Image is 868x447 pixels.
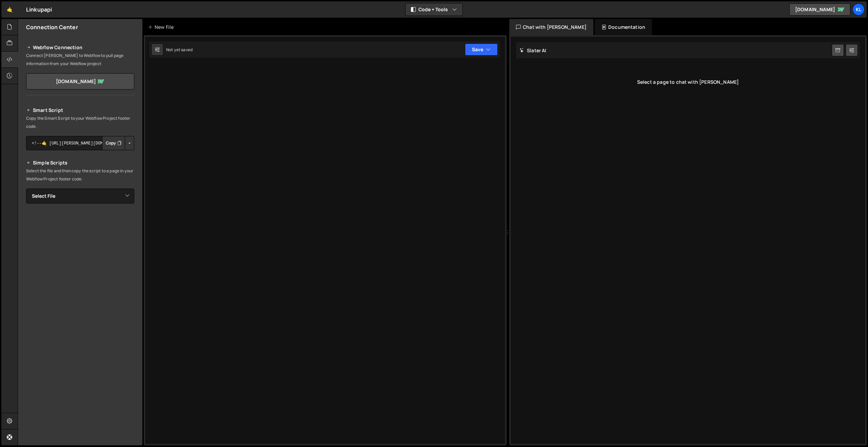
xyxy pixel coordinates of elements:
[102,136,134,150] div: Button group with nested dropdown
[26,5,52,14] div: Linkupapi
[26,159,134,167] h2: Simple Scripts
[26,114,134,131] p: Copy the Smart Script to your Webflow Project footer code.
[26,167,134,183] p: Select the file and then copy the script to a page in your Webflow Project footer code.
[1,1,18,18] a: 🤙
[26,73,134,90] a: [DOMAIN_NAME]
[26,136,134,150] textarea: <!--🤙 [URL][PERSON_NAME][DOMAIN_NAME]> <script>document.addEventListener("DOMContentLoaded", func...
[166,47,193,53] div: Not yet saved
[26,52,134,68] p: Connect [PERSON_NAME] to Webflow to pull page information from your Webflow project
[519,47,547,54] h2: Slater AI
[26,280,135,341] iframe: YouTube video player
[852,3,865,16] a: Kl
[26,215,135,276] iframe: YouTube video player
[406,3,462,16] button: Code + Tools
[26,106,134,114] h2: Smart Script
[595,19,652,35] div: Documentation
[509,19,593,35] div: Chat with [PERSON_NAME]
[148,24,176,31] div: New File
[516,69,860,96] div: Select a page to chat with [PERSON_NAME]
[26,43,134,52] h2: Webflow Connection
[789,3,850,16] a: [DOMAIN_NAME]
[465,43,498,56] button: Save
[26,23,78,31] h2: Connection Center
[102,136,125,150] button: Copy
